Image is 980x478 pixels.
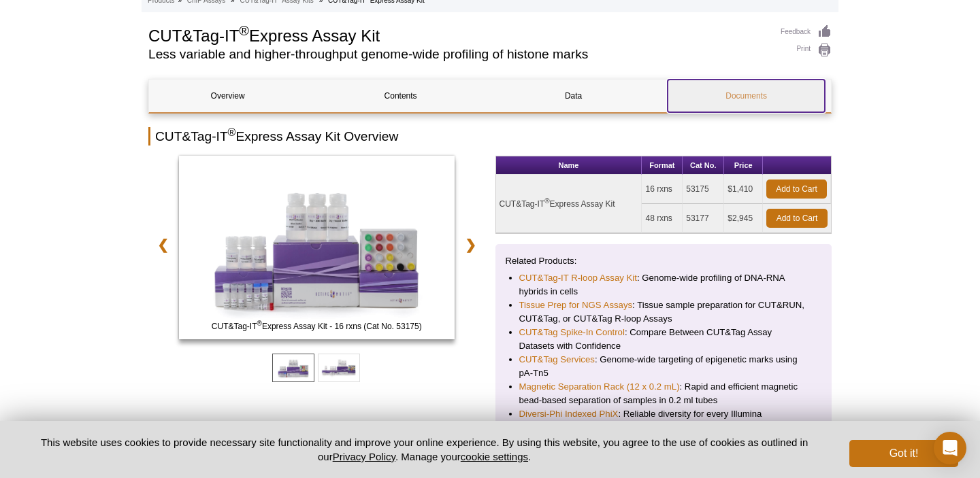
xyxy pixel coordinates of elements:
td: CUT&Tag-IT Express Assay Kit [496,175,642,233]
a: Privacy Policy [333,451,395,462]
img: CUT&Tag-IT Express Assay Kit - 16 rxns [179,156,455,339]
p: This website uses cookies to provide necessary site functionality and improve your online experie... [22,435,827,464]
sup: ® [544,197,549,205]
li: : Compare Between CUT&Tag Assay Datasets with Confidence [519,326,808,353]
sup: ® [228,126,236,138]
a: Data [495,80,652,112]
td: 53177 [683,204,724,233]
a: ❯ [456,229,485,260]
li: : Genome-wide profiling of DNA-RNA hybrids in cells [519,271,808,298]
th: Cat No. [683,156,724,175]
li: : Tissue sample preparation for CUT&RUN, CUT&Tag, or CUT&Tag R-loop Assays [519,298,808,326]
th: Price [724,156,763,175]
td: 48 rxns [642,204,683,233]
a: Add to Cart [766,180,827,199]
button: cookie settings [461,451,528,462]
p: Related Products: [506,254,822,268]
sup: ® [257,320,262,327]
a: CUT&Tag-IT Express Assay Kit - 16 rxns [179,156,455,343]
a: Documents [668,80,825,112]
a: Tissue Prep for NGS Assays [519,298,633,312]
span: CUT&Tag-IT Express Assay Kit - 16 rxns (Cat No. 53175) [182,320,451,333]
div: Open Intercom Messenger [934,432,966,464]
th: Format [642,156,683,175]
a: Contents [322,80,479,112]
li: : Genome-wide targeting of epigenetic marks using pA-Tn5 [519,353,808,380]
td: 16 rxns [642,175,683,204]
th: Name [496,156,642,175]
a: Add to Cart [766,209,828,228]
a: Magnetic Separation Rack (12 x 0.2 mL) [519,380,680,394]
h2: CUT&Tag-IT Express Assay Kit Overview [148,127,832,146]
li: : Rapid and efficient magnetic bead-based separation of samples in 0.2 ml tubes [519,380,808,407]
a: Overview [149,80,306,112]
a: Diversi-Phi Indexed PhiX [519,407,619,421]
td: $1,410 [724,175,763,204]
a: ❮ [148,229,178,260]
a: Feedback [781,24,832,39]
li: : Reliable diversity for every Illumina sequencing run [519,407,808,434]
a: Print [781,43,832,58]
td: 53175 [683,175,724,204]
td: $2,945 [724,204,763,233]
sup: ® [239,23,249,38]
a: CUT&Tag-IT R-loop Assay Kit [519,271,637,285]
h2: Less variable and higher-throughput genome-wide profiling of histone marks [148,48,767,61]
a: CUT&Tag Services [519,353,595,366]
button: Got it! [849,440,958,467]
h1: CUT&Tag-IT Express Assay Kit [148,24,767,45]
a: CUT&Tag Spike-In Control [519,326,625,339]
